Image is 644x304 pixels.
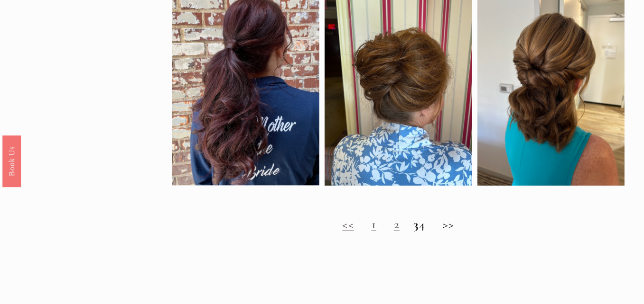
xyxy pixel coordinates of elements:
a: Book Us [2,135,21,187]
a: 1 [372,216,376,232]
h2: 4 >> [172,217,625,232]
strong: 3 [413,216,419,232]
a: 2 [394,216,400,232]
a: << [342,216,354,232]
